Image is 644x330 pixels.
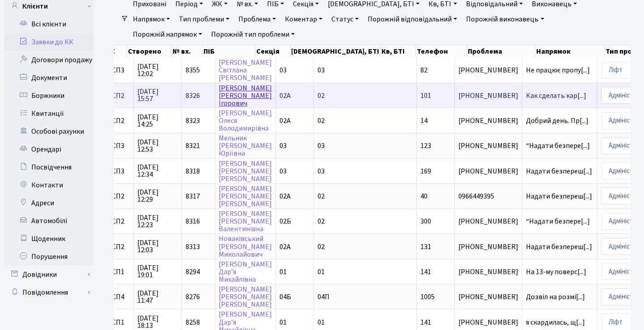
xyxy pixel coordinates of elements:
a: Всі клієнти [4,15,94,33]
a: Документи [4,69,94,87]
a: Порушення [4,248,94,266]
th: Створено [127,45,172,58]
a: Порожній напрямок [129,27,206,42]
span: СП2 [112,92,130,99]
span: 131 [420,242,431,252]
span: “Надати безпере[...] [526,141,590,151]
a: [PERSON_NAME][PERSON_NAME][PERSON_NAME] [219,284,272,309]
span: [DATE] 18:13 [137,315,178,329]
span: [DATE] 12:53 [137,139,178,153]
span: [DATE] 12:23 [137,214,178,228]
span: 03 [318,65,325,75]
th: Кв, БТІ [381,45,416,58]
th: № вх. [172,45,203,58]
span: 14 [420,116,428,126]
span: 02А [280,191,291,201]
a: [PERSON_NAME][PERSON_NAME]Валентинівна [219,209,272,234]
th: Телефон [416,45,467,58]
span: 02А [280,91,291,101]
span: [DATE] 14:25 [137,114,178,128]
span: 02 [318,191,325,201]
a: Особові рахунки [4,123,94,140]
span: СП2 [112,193,130,200]
a: Повідомлення [4,283,94,301]
span: [DATE] 19:01 [137,264,178,279]
a: Адреси [4,194,94,212]
a: [PERSON_NAME][PERSON_NAME][PERSON_NAME] [219,184,272,209]
span: 300 [420,216,431,226]
a: Коментар [281,12,326,27]
span: [PHONE_NUMBER] [458,92,518,99]
span: 0966449395 [458,193,518,200]
span: СП1 [112,268,130,275]
span: Как сделать кар[...] [526,91,586,101]
a: Порожній виконавець [462,12,547,27]
span: [PHONE_NUMBER] [458,117,518,124]
span: СП1 [112,319,130,326]
span: я скардилась, щ[...] [526,317,585,327]
span: СП2 [112,218,130,225]
a: Квитанції [4,105,94,123]
th: [DEMOGRAPHIC_DATA], БТІ [290,45,381,58]
th: ЖК [103,45,127,58]
span: 8326 [186,91,200,101]
span: 8276 [186,292,200,302]
span: “Надати безпере[...] [526,216,590,226]
span: 03 [280,65,287,75]
a: Статус [328,12,362,27]
span: [DATE] 12:02 [137,63,178,77]
span: [DATE] 12:29 [137,189,178,203]
span: 03 [280,166,287,176]
th: Секція [255,45,291,58]
a: Контакти [4,176,94,194]
th: Напрямок [535,45,605,58]
span: 03 [280,141,287,151]
span: 1005 [420,292,435,302]
a: Мельник[PERSON_NAME]Юріївна [219,133,272,158]
span: [PHONE_NUMBER] [458,168,518,175]
th: Проблема [467,45,535,58]
a: Довідники [4,266,94,283]
span: 82 [420,65,428,75]
span: 141 [420,317,431,327]
span: [DATE] 12:03 [137,239,178,254]
span: 02 [318,216,325,226]
a: [PERSON_NAME][PERSON_NAME][PERSON_NAME] [219,159,272,184]
span: Добрий день. Пр[...] [526,116,589,126]
span: 8317 [186,191,200,201]
a: Автомобілі [4,212,94,230]
span: 8323 [186,116,200,126]
span: [DATE] 15:57 [137,88,178,102]
span: 123 [420,141,431,151]
span: 8355 [186,65,200,75]
a: Заявки до КК [4,33,94,51]
span: 101 [420,91,431,101]
span: Надати безпереш[...] [526,166,592,176]
a: Посвідчення [4,158,94,176]
span: 40 [420,191,428,201]
span: [PHONE_NUMBER] [458,293,518,300]
span: [PHONE_NUMBER] [458,243,518,250]
span: 01 [318,267,325,277]
span: Надати безпереш[...] [526,242,592,252]
span: [PHONE_NUMBER] [458,67,518,74]
span: [PHONE_NUMBER] [458,142,518,149]
span: СП2 [112,243,130,250]
span: Надати безпереш[...] [526,191,592,201]
span: СП3 [112,67,130,74]
a: Щоденник [4,230,94,248]
a: Договори продажу [4,51,94,69]
span: 01 [280,317,287,327]
span: 02А [280,242,291,252]
a: [PERSON_NAME]Дар’яМихайлівна [219,259,272,284]
a: Орендарі [4,140,94,158]
span: СП2 [112,117,130,124]
span: 141 [420,267,431,277]
span: Дозвіл на розмі[...] [526,292,585,302]
a: Новаківський[PERSON_NAME]Миколайович [219,234,272,259]
span: СП3 [112,142,130,149]
span: 01 [280,267,287,277]
a: Боржники [4,87,94,105]
span: 8258 [186,317,200,327]
span: 03 [318,141,325,151]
